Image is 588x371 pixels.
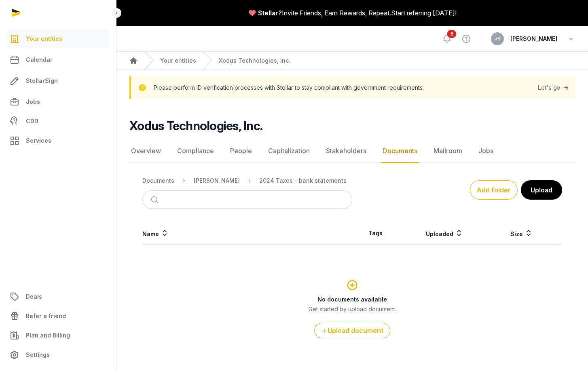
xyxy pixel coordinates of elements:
[6,287,110,306] a: Deals
[548,332,588,371] iframe: Chat Widget
[538,82,570,93] a: Let's go
[143,305,562,313] p: Get started by upload document.
[176,139,216,163] a: Compliance
[219,57,290,65] a: Xodus Technologies, Inc.
[399,222,490,245] th: Uploaded
[26,292,42,301] span: Deals
[447,30,457,38] span: 5
[470,180,518,200] button: Add folder
[521,180,562,200] button: Upload
[26,55,53,65] span: Calendar
[490,222,552,245] th: Size
[6,131,110,150] a: Services
[6,71,110,91] a: StellarSign
[154,82,424,93] p: Please perform ID verification processes with Stellar to stay compliant with government requireme...
[26,34,62,44] span: Your entities
[129,139,163,163] a: Overview
[26,350,50,360] span: Settings
[381,139,419,163] a: Documents
[324,139,368,163] a: Stakeholders
[142,222,352,245] th: Name
[26,76,58,86] span: StellarSign
[352,222,399,245] th: Tags
[6,50,110,70] a: Calendar
[6,29,110,48] a: Your entities
[6,326,110,345] a: Plan and Billing
[510,34,557,44] span: [PERSON_NAME]
[26,116,38,126] span: CDD
[267,139,311,163] a: Capitalization
[228,139,254,163] a: People
[26,97,40,107] span: Jobs
[116,52,588,70] nav: Breadcrumb
[6,345,110,365] a: Settings
[26,331,70,340] span: Plan and Billing
[391,8,457,18] a: Start referring [DATE]!
[491,32,504,45] button: JS
[6,113,110,129] a: CDD
[258,8,282,18] span: Stellar?
[160,57,196,65] a: Your entities
[259,177,347,185] div: 2024 Taxes - bank statements
[432,139,464,163] a: Mailroom
[477,139,495,163] a: Jobs
[26,311,66,321] span: Refer a friend
[142,177,174,185] div: Documents
[6,92,110,112] a: Jobs
[142,171,352,190] nav: Breadcrumb
[495,36,501,41] span: JS
[146,191,165,209] button: Submit
[26,136,51,145] span: Services
[143,295,562,304] h3: No documents available
[129,139,575,163] nav: Tabs
[129,118,262,133] h2: Xodus Technologies, Inc.
[314,323,390,338] button: Upload document
[6,306,110,326] a: Refer a friend
[194,177,240,185] div: [PERSON_NAME]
